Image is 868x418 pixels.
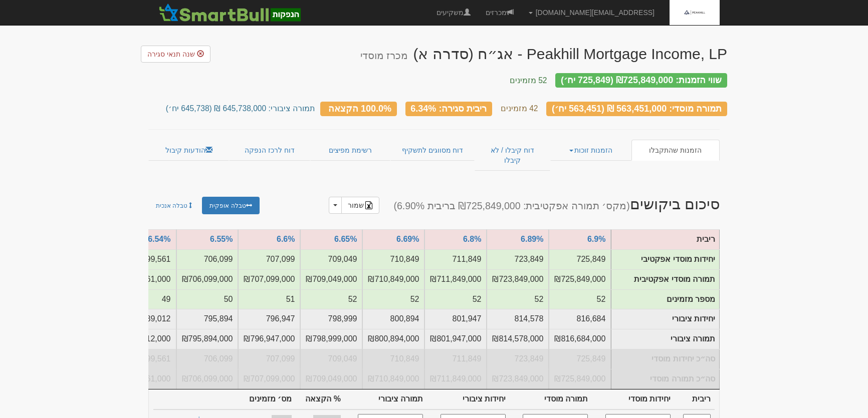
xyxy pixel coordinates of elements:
th: תמורה מוסדי [510,389,592,409]
img: SmartBull Logo [156,3,303,23]
td: יחידות ציבורי [300,309,362,329]
td: סה״כ יחידות מוסדי [611,349,720,369]
td: מספר מזמינים [362,289,424,309]
a: הודעות קיבול [148,140,229,161]
a: 6.8% [463,235,481,243]
td: סה״כ תמורה [300,369,362,389]
th: מס׳ מזמינים [239,389,296,409]
td: יחידות ציבורי [362,309,424,329]
td: סה״כ תמורה [487,369,549,389]
td: תמורה ציבורי [362,329,424,349]
a: טבלה אופקית [202,197,259,214]
td: סה״כ יחידות [176,349,239,369]
h2: סיכום ביקושים [288,196,728,214]
a: 6.54% [148,235,170,243]
td: מספר מזמינים [611,289,720,309]
small: 52 מזמינים [510,76,547,85]
td: תמורה מוסדי אפקטיבית [611,269,720,289]
div: תמורה מוסדי: 563,451,000 ₪ (563,451 יח׳) [546,102,727,116]
td: תמורה ציבורי [611,329,720,349]
a: דוח קיבלו / לא קיבלו [475,140,550,171]
td: יחידות ציבורי [238,309,300,329]
th: יחידות ציבורי [427,389,510,409]
td: סה״כ תמורה [362,369,424,389]
td: סה״כ יחידות [549,349,611,369]
span: שנה תנאי סגירה [147,50,195,58]
td: יחידות ציבורי [487,309,549,329]
td: יחידות אפקטיבי [300,249,362,269]
a: 6.9% [587,235,605,243]
td: ריבית [611,229,720,249]
th: ריבית [675,389,715,409]
a: שמור [341,197,379,214]
td: מספר מזמינים [549,289,611,309]
td: מספר מזמינים [487,289,549,309]
img: excel-file-black.png [365,201,373,209]
td: יחידות ציבורי [549,309,611,329]
td: תמורה אפקטיבית [362,269,424,289]
a: 6.89% [521,235,543,243]
td: יחידות מוסדי אפקטיבי [611,249,720,269]
td: תמורה אפקטיבית [549,269,611,289]
td: תמורה ציבורי [300,329,362,349]
a: דוח מסווגים לתשקיף [390,140,474,161]
td: יחידות ציבורי [176,309,239,329]
td: סה״כ יחידות [487,349,549,369]
td: תמורה ציבורי [487,329,549,349]
td: תמורה אפקטיבית [238,269,300,289]
td: מספר מזמינים [238,289,300,309]
th: תמורה ציבורי [345,389,427,409]
td: סה״כ יחידות [300,349,362,369]
td: יחידות אפקטיבי [362,249,424,269]
th: % הקצאה [296,389,345,409]
td: יחידות ציבורי [424,309,487,329]
td: סה״כ יחידות [424,349,487,369]
td: סה״כ תמורה [238,369,300,389]
a: דוח לרכז הנפקה [229,140,310,161]
a: 6.65% [334,235,357,243]
td: סה״כ יחידות [362,349,424,369]
a: הזמנות זוכות [550,140,631,161]
td: סה״כ תמורה [424,369,487,389]
td: יחידות אפקטיבי [487,249,549,269]
td: סה״כ תמורה [549,369,611,389]
div: ריבית סגירה: 6.34% [405,102,493,116]
td: תמורה אפקטיבית [176,269,239,289]
td: סה״כ תמורה מוסדי [611,369,720,389]
td: תמורה ציבורי [238,329,300,349]
td: תמורה ציבורי [176,329,239,349]
a: שנה תנאי סגירה [141,46,210,63]
a: 6.69% [396,235,419,243]
div: שווי הזמנות: ₪725,849,000 (725,849 יח׳) [555,73,727,88]
span: 100.0% הקצאה [328,103,391,113]
td: מספר מזמינים [300,289,362,309]
small: (מקס׳ תמורה אפקטיבית: ₪725,849,000 בריבית 6.90%) [393,200,629,211]
a: 6.6% [277,235,295,243]
a: טבלה אנכית [148,197,201,214]
small: 42 מזמינים [501,104,538,113]
small: תמורה ציבורי: 645,738,000 ₪ (645,738 יח׳) [166,104,315,113]
td: תמורה אפקטיבית [487,269,549,289]
small: מכרז מוסדי [360,50,408,61]
td: יחידות אפקטיבי [424,249,487,269]
td: תמורה אפקטיבית [300,269,362,289]
td: תמורה ציבורי [424,329,487,349]
td: יחידות ציבורי [611,309,720,329]
td: סה״כ יחידות [238,349,300,369]
a: רשימת מפיצים [310,140,390,161]
td: מספר מזמינים [176,289,239,309]
td: יחידות אפקטיבי [549,249,611,269]
a: 6.55% [210,235,233,243]
td: יחידות אפקטיבי [176,249,239,269]
td: יחידות אפקטיבי [238,249,300,269]
td: מספר מזמינים [424,289,487,309]
td: תמורה ציבורי [549,329,611,349]
div: Peakhill Mortgage Income, LP - אג״ח (סדרה א) - הנפקה לציבור [360,46,727,62]
td: תמורה אפקטיבית [424,269,487,289]
a: הזמנות שהתקבלו [631,140,720,161]
th: יחידות מוסדי [592,389,675,409]
td: סה״כ תמורה [176,369,239,389]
